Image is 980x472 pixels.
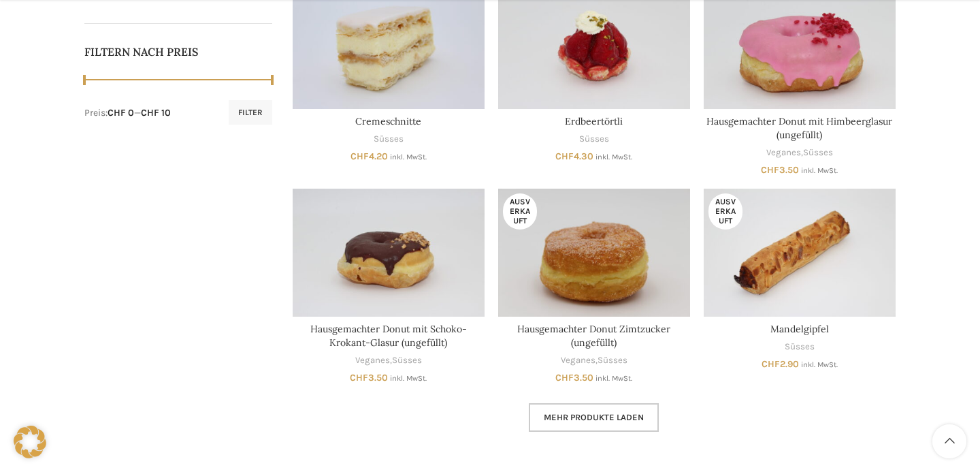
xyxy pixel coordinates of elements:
a: Scroll to top button [932,424,966,458]
a: Süsses [785,341,815,353]
bdi: 2.90 [762,358,799,370]
a: Veganes [561,354,595,367]
bdi: 4.20 [350,151,388,162]
a: Veganes [766,146,801,159]
span: CHF [555,151,574,162]
h5: Filtern nach Preis [84,44,272,59]
span: Ausverkauft [708,193,742,230]
a: Cremeschnitte [355,115,421,127]
a: Süsses [374,133,404,146]
a: Erdbeertörtli [565,115,623,127]
a: Mandelgipfel [770,323,829,335]
a: Mehr Produkte laden [529,403,659,432]
bdi: 3.50 [350,372,388,383]
a: Süsses [392,354,422,367]
span: CHF [350,151,369,162]
a: Hausgemachter Donut mit Schoko-Krokant-Glasur (ungefüllt) [293,189,485,317]
a: Süsses [579,133,609,146]
span: CHF [761,164,779,176]
span: CHF 10 [141,107,171,119]
bdi: 3.50 [555,372,593,383]
div: , [704,146,896,159]
small: inkl. MwSt. [801,360,838,369]
small: inkl. MwSt. [801,166,838,175]
span: Mehr Produkte laden [544,412,644,423]
span: CHF [555,372,574,383]
div: Preis: — [84,106,171,120]
a: Süsses [803,146,833,159]
div: , [498,354,690,367]
a: Hausgemachter Donut mit Himbeerglasur (ungefüllt) [706,115,892,141]
small: inkl. MwSt. [595,153,632,161]
bdi: 3.50 [761,164,799,176]
small: inkl. MwSt. [390,153,427,161]
span: Ausverkauft [503,193,537,230]
span: CHF 0 [108,107,134,119]
bdi: 4.30 [555,151,593,162]
a: Mandelgipfel [704,189,896,317]
small: inkl. MwSt. [390,374,427,383]
button: Filter [229,100,272,125]
a: Hausgemachter Donut mit Schoko-Krokant-Glasur (ungefüllt) [310,323,467,349]
small: inkl. MwSt. [595,374,632,383]
div: , [293,354,485,367]
a: Hausgemachter Donut Zimtzucker (ungefüllt) [498,189,690,317]
a: Süsses [598,354,627,367]
span: CHF [762,358,780,370]
a: Veganes [355,354,390,367]
span: CHF [350,372,368,383]
a: Hausgemachter Donut Zimtzucker (ungefüllt) [517,323,670,349]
